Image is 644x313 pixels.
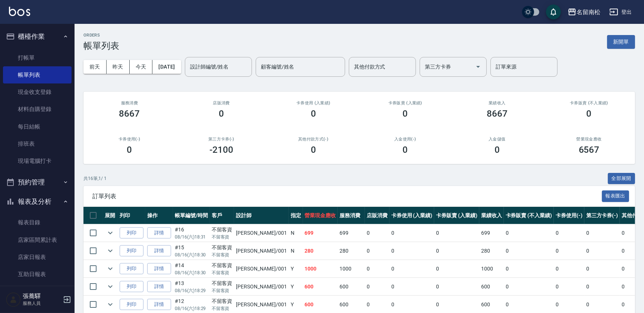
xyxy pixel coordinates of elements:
td: [PERSON_NAME] /001 [234,224,288,242]
td: 600 [338,278,365,295]
h3: 帳單列表 [83,41,119,51]
a: 每日結帳 [3,118,72,135]
p: 服務人員 [23,300,61,307]
td: 0 [434,224,479,242]
a: 新開單 [607,38,635,45]
h2: 業績收入 [460,101,534,105]
h2: 營業現金應收 [552,137,626,142]
h3: 0 [587,108,592,119]
h2: 卡券使用 (入業績) [276,101,350,105]
td: 0 [584,242,620,260]
a: 材料自購登錄 [3,101,72,118]
button: 昨天 [107,60,130,74]
h2: 卡券販賣 (入業績) [368,101,442,105]
td: 0 [584,260,620,278]
h3: 8667 [119,108,140,119]
td: 699 [303,224,338,242]
td: 600 [479,278,504,295]
td: 0 [584,224,620,242]
p: 08/16 (六) 18:30 [175,252,208,258]
button: expand row [105,227,116,238]
td: N [289,242,303,260]
p: 08/16 (六) 18:30 [175,269,208,276]
h3: 0 [402,145,408,155]
td: 0 [554,278,584,295]
h2: 其他付款方式(-) [276,137,350,142]
p: 不留客資 [212,252,233,258]
th: 指定 [289,207,303,224]
h2: 卡券販賣 (不入業績) [552,101,626,105]
span: 訂單列表 [92,193,602,200]
h3: 服務消費 [92,101,167,105]
h2: 卡券使用(-) [92,137,167,142]
td: 1000 [303,260,338,278]
button: [DATE] [152,60,181,74]
td: 0 [365,224,389,242]
h2: 第三方卡券(-) [184,137,259,142]
th: 業績收入 [479,207,504,224]
a: 店家日報表 [3,249,72,266]
td: 0 [504,278,554,295]
td: 280 [479,242,504,260]
td: [PERSON_NAME] /001 [234,278,288,295]
td: 0 [504,224,554,242]
p: 08/16 (六) 18:31 [175,234,208,240]
td: N [289,224,303,242]
button: expand row [105,263,116,274]
th: 列印 [118,207,145,224]
td: 0 [365,260,389,278]
button: 預約管理 [3,173,72,192]
p: 不留客資 [212,305,233,312]
h3: 0 [311,145,316,155]
td: #14 [173,260,210,278]
th: 卡券販賣 (不入業績) [504,207,554,224]
td: 0 [389,260,435,278]
button: 列印 [120,263,143,275]
button: expand row [105,281,116,292]
p: 不留客資 [212,234,233,240]
a: 報表目錄 [3,214,72,231]
td: 0 [584,278,620,295]
th: 客戶 [210,207,234,224]
button: expand row [105,245,116,256]
td: 600 [303,278,338,295]
p: 08/16 (六) 18:29 [175,287,208,294]
h2: 店販消費 [184,101,259,105]
td: 280 [303,242,338,260]
td: 0 [389,224,435,242]
h3: 0 [495,145,500,155]
p: 共 16 筆, 1 / 1 [83,175,107,182]
th: 帳單編號/時間 [173,207,210,224]
h3: -2100 [209,145,233,155]
div: 名留南松 [577,7,600,17]
button: 列印 [120,299,143,310]
td: #15 [173,242,210,260]
th: 卡券使用 (入業績) [389,207,435,224]
p: 不留客資 [212,269,233,276]
button: 列印 [120,245,143,257]
a: 報表匯出 [602,192,629,199]
div: 不留客資 [212,279,233,287]
div: 不留客資 [212,244,233,252]
td: [PERSON_NAME] /001 [234,260,288,278]
td: 0 [365,278,389,295]
a: 詳情 [147,227,171,239]
td: 699 [338,224,365,242]
th: 第三方卡券(-) [584,207,620,224]
h2: ORDERS [83,33,119,38]
td: 1000 [479,260,504,278]
a: 詳情 [147,281,171,293]
button: 列印 [120,281,143,293]
th: 服務消費 [338,207,365,224]
th: 營業現金應收 [303,207,338,224]
td: 0 [504,242,554,260]
a: 現金收支登錄 [3,83,72,101]
th: 展開 [103,207,118,224]
div: 不留客資 [212,297,233,305]
h5: 張蕎驛 [23,293,61,300]
h2: 入金儲值 [460,137,534,142]
th: 操作 [145,207,173,224]
button: 櫃檯作業 [3,27,72,46]
div: 不留客資 [212,226,233,234]
img: Person [6,292,21,307]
